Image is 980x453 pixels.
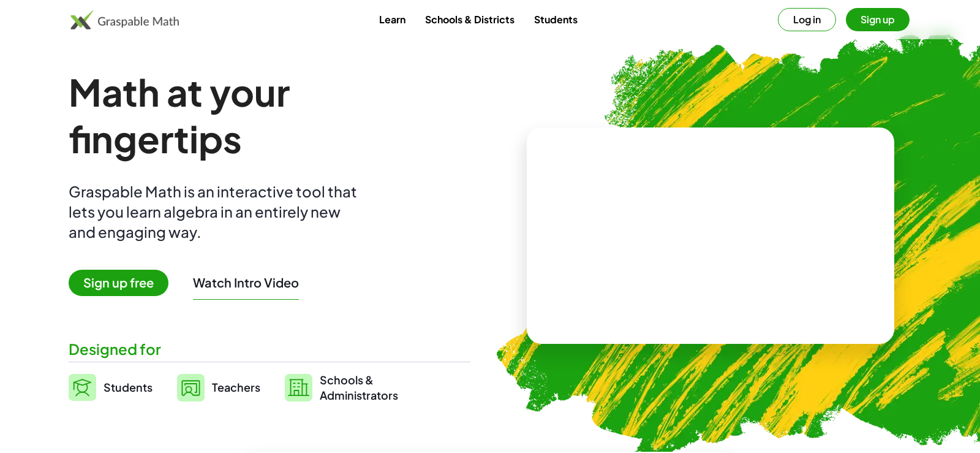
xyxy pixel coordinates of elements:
[193,275,299,291] button: Watch Intro Video
[69,372,153,403] a: Students
[69,270,168,296] span: Sign up free
[69,69,458,162] h1: Math at your fingertips
[177,374,205,402] img: svg%3e
[846,8,910,31] button: Sign up
[69,374,96,401] img: svg%3e
[212,380,260,394] span: Teachers
[369,8,415,31] a: Learn
[619,190,802,282] video: What is this? This is dynamic math notation. Dynamic math notation plays a central role in how Gr...
[778,8,836,31] button: Log in
[69,339,470,359] div: Designed for
[285,372,398,403] a: Schools &Administrators
[177,372,260,403] a: Teachers
[320,372,398,403] span: Schools & Administrators
[69,181,363,242] div: Graspable Math is an interactive tool that lets you learn algebra in an entirely new and engaging...
[415,8,524,31] a: Schools & Districts
[104,380,153,394] span: Students
[285,374,312,402] img: svg%3e
[524,8,587,31] a: Students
